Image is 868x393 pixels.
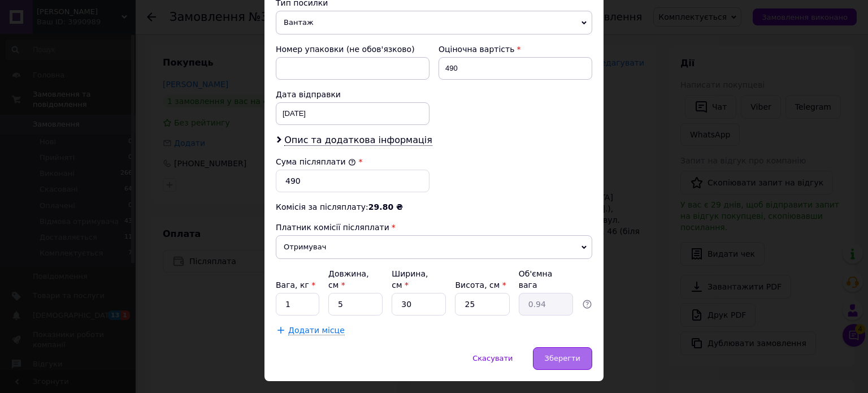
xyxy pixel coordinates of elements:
span: 29.80 ₴ [368,202,403,211]
span: Отримувач [276,235,592,259]
div: Об'ємна вага [519,268,573,291]
label: Вага, кг [276,280,315,290]
span: Зберегти [545,354,580,362]
div: Номер упаковки (не обов'язково) [276,44,429,55]
div: Комісія за післяплату: [276,201,592,213]
label: Сума післяплати [276,157,356,166]
label: Довжина, см [328,269,369,290]
div: Дата відправки [276,89,429,100]
span: Скасувати [472,354,513,362]
label: Висота, см [455,280,506,290]
div: Оціночна вартість [439,44,592,55]
span: Платник комісії післяплати [276,223,389,232]
span: Опис та додаткова інформація [284,135,432,146]
span: Додати місце [288,326,345,335]
label: Ширина, см [392,269,428,290]
span: Вантаж [276,11,592,34]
